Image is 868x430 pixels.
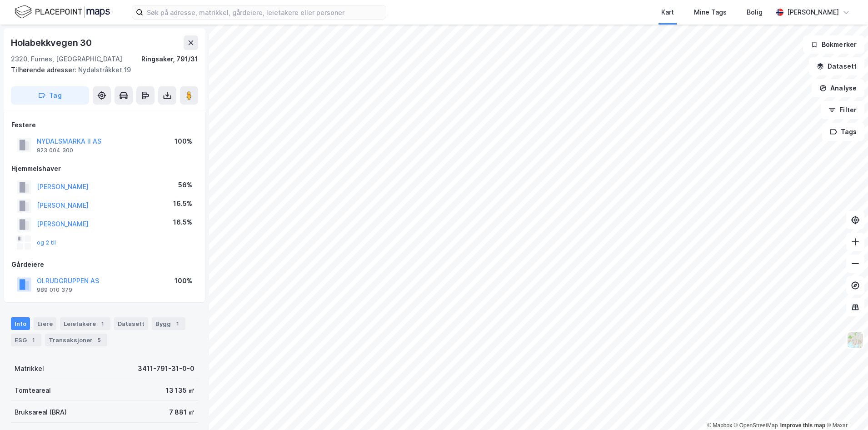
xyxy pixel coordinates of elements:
[95,335,104,345] div: 5
[169,407,195,418] div: 7 881 ㎡
[178,180,192,190] div: 56%
[11,163,198,174] div: Hjemmelshaver
[114,317,148,330] div: Datasett
[11,66,78,74] span: Tilhørende adresser:
[152,317,185,330] div: Bygg
[173,217,192,228] div: 16.5%
[15,363,44,374] div: Matrikkel
[166,385,195,396] div: 13 135 ㎡
[45,334,107,346] div: Transaksjoner
[11,120,198,130] div: Festere
[787,7,839,18] div: [PERSON_NAME]
[11,35,94,50] div: Holabekkvegen 30
[60,317,110,330] div: Leietakere
[11,259,198,270] div: Gårdeiere
[138,363,195,374] div: 3411-791-31-0-0
[37,147,73,154] div: 923 004 300
[11,86,89,105] button: Tag
[143,5,386,19] input: Søk på adresse, matrikkel, gårdeiere, leietakere eller personer
[15,407,67,418] div: Bruksareal (BRA)
[37,286,72,294] div: 989 010 379
[141,54,198,65] div: Ringsaker, 791/31
[175,275,192,286] div: 100%
[11,334,41,346] div: ESG
[809,57,864,75] button: Datasett
[173,319,182,328] div: 1
[747,7,763,18] div: Bolig
[812,79,864,97] button: Analyse
[803,35,864,54] button: Bokmerker
[780,422,825,429] a: Improve this map
[34,317,56,330] div: Eiere
[822,123,864,141] button: Tags
[175,136,192,147] div: 100%
[11,65,191,75] div: Nydalstråkket 19
[821,101,864,119] button: Filter
[15,385,51,396] div: Tomteareal
[15,4,110,20] img: logo.f888ab2527a4732fd821a326f86c7f29.svg
[694,7,727,18] div: Mine Tags
[98,319,107,328] div: 1
[29,335,38,345] div: 1
[11,317,30,330] div: Info
[707,422,732,429] a: Mapbox
[734,422,778,429] a: OpenStreetMap
[11,54,122,65] div: 2320, Furnes, [GEOGRAPHIC_DATA]
[173,198,192,209] div: 16.5%
[847,331,864,349] img: Z
[661,7,674,18] div: Kart
[823,386,868,430] iframe: Chat Widget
